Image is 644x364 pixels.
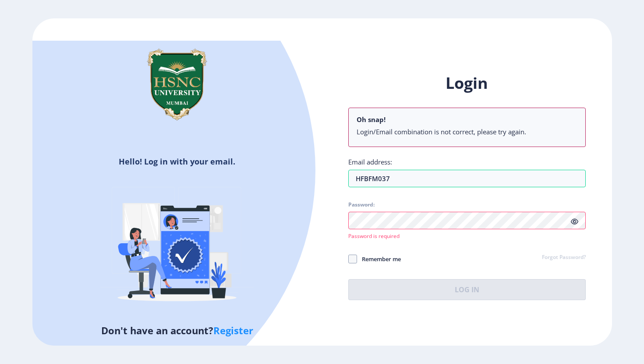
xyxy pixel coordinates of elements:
span: Password is required [348,232,400,240]
input: Email address [348,170,586,187]
button: Log In [348,279,586,300]
b: Oh snap! [357,115,386,124]
a: Register [213,324,253,337]
label: Password: [348,201,375,208]
span: Remember me [357,254,401,264]
li: Login/Email combination is not correct, please try again. [357,127,577,136]
label: Email address: [348,157,392,166]
a: Forgot Password? [542,254,586,262]
img: hsnc.png [133,41,221,128]
img: Verified-rafiki.svg [100,170,254,323]
h1: Login [348,73,586,94]
h5: Don't have an account? [39,323,316,337]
